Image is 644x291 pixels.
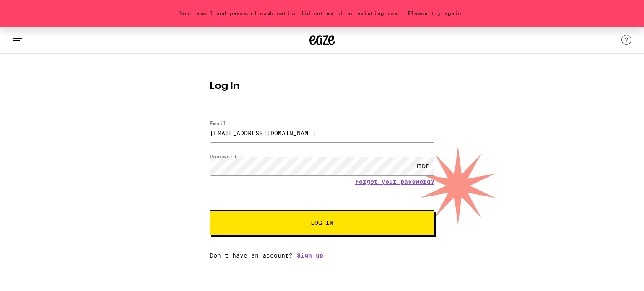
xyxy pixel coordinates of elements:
[210,154,236,159] label: Password
[311,220,333,226] span: Log In
[210,81,434,91] h1: Log In
[210,121,226,126] label: Email
[210,210,434,235] button: Log In
[5,6,60,13] span: Hi. Need any help?
[210,124,434,142] input: Email
[297,252,323,259] a: Sign up
[409,157,434,175] div: HIDE
[210,252,434,259] div: Don't have an account?
[355,178,434,185] a: Forgot your password?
